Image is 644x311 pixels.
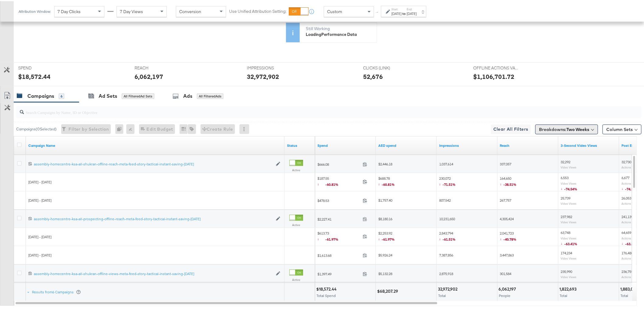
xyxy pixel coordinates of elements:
span: 2,843,794 [439,230,456,242]
span: Conversion [179,8,201,13]
span: $1,757.40 [378,197,392,201]
span: Total [438,292,446,297]
span: 164,650 [500,175,517,187]
span: ↑ [375,10,380,12]
span: $688.78 [378,175,395,187]
span: $187.55 [317,175,360,187]
a: The number of times your ad was served. On mobile apps an ad is counted as served the first time ... [439,142,495,147]
sub: Video Views [561,180,577,184]
span: 32,292 [561,158,571,163]
span: ↓ [561,240,565,244]
sub: Actions [622,235,632,239]
span: 230,072 [439,175,456,187]
label: End: [407,6,417,10]
span: -61.97% [382,236,395,240]
span: $2,446.18 [378,161,392,165]
a: assembly-homecentre-ksa-all-prospecting-offline-reach-meta-feed-story-tactical-instant-saving-[DATE] [34,215,273,221]
div: All Filtered Ads [197,92,223,98]
div: All Filtered Ad Sets [122,92,154,98]
span: ↓ [622,240,625,244]
strong: to [402,10,407,15]
span: ↓ [439,235,443,240]
span: ↓ [500,180,504,185]
div: [DATE] [407,10,417,15]
span: 337,057 [500,161,512,165]
sub: Actions [622,255,632,259]
span: $2,227.41 [317,216,360,220]
span: 7 Day Clicks [58,8,81,13]
span: 1,037,614 [439,161,453,165]
div: Campaigns ( 0 Selected) [16,125,57,131]
span: 25,739 [561,195,571,199]
span: 32,730 [622,158,632,163]
span: -74.54% [565,186,578,190]
span: Clear All Filters [493,124,528,132]
span: 10,231,650 [439,215,455,220]
span: 6,677 [622,174,630,179]
span: [DATE] - [DATE] [28,197,51,201]
span: 2,041,723 [500,230,517,242]
button: Clear All Filters [491,123,531,133]
sub: Video Views [561,274,577,277]
a: assembly-homecentre-ksa-all-shukran-offline-views-meta-feed-story-tactical-instant-saving-[DATE] [34,270,273,275]
div: $68,207.29 [377,287,400,293]
span: $5,926.24 [378,252,392,256]
span: ↓ [500,235,504,240]
sub: Video Views [561,219,577,223]
span: -38.51% [504,181,517,186]
span: [DATE] - [DATE] [28,233,51,238]
span: $8,180.16 [378,215,392,220]
span: $1,613.68 [317,252,360,256]
span: Total Spend [317,292,336,297]
span: -60.81% [382,181,395,186]
a: 3.6725 [378,142,434,147]
div: Results from 6 Campaigns [32,288,81,293]
sub: Actions [622,164,632,168]
span: 807,542 [439,197,451,201]
span: 6,553 [561,174,569,179]
input: Search Campaigns by Name, ID or Objective [24,103,584,115]
span: $5,132.28 [378,270,392,275]
div: 1,883,004 [621,285,641,291]
span: $2,253.92 [378,230,395,242]
label: Use Unified Attribution Setting: [229,7,286,13]
span: Total [621,292,628,297]
span: People [499,292,511,297]
span: 7,387,856 [439,252,453,256]
span: [DATE] - [DATE] [28,252,51,256]
label: Active [289,167,303,171]
span: -40.78% [504,236,517,240]
sub: Actions [622,180,632,184]
span: 301,584 [500,270,512,275]
div: Ads [183,91,192,98]
span: [DATE] - [DATE] [28,178,51,183]
span: 235,990 [561,268,572,273]
span: -71.51% [443,181,456,186]
sub: Actions [622,274,632,277]
span: 237,982 [561,213,572,218]
div: [DATE] [392,10,402,15]
div: 1,822,693 [560,285,579,291]
a: assembly-homecentre-ksa-all-shukran-offline-reach-meta-feed-story-tactical-instant-saving-[DATE] [34,161,273,166]
div: Results from6 Campaigns [27,282,82,300]
span: 7 Day Views [120,8,143,13]
div: Attribution Window: [18,8,51,12]
span: ↓ [317,180,326,185]
span: -61.51% [443,236,456,240]
sub: Video Views [561,235,577,239]
sub: Actions [622,200,632,204]
span: -60.81% [326,181,343,186]
span: ↓ [622,185,625,189]
a: Your campaign name. [28,142,282,147]
div: Campaigns [27,91,54,98]
a: Shows the current state of your Ad Campaign. [287,142,313,147]
span: 2,875,918 [439,270,453,275]
span: ↓ [378,235,382,240]
div: 0 [115,123,126,133]
span: ↓ [561,185,565,189]
label: Start: [392,6,402,10]
span: 236,759 [622,268,633,273]
div: 32,972,902 [438,285,459,291]
span: Breakdowns: [539,125,590,131]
